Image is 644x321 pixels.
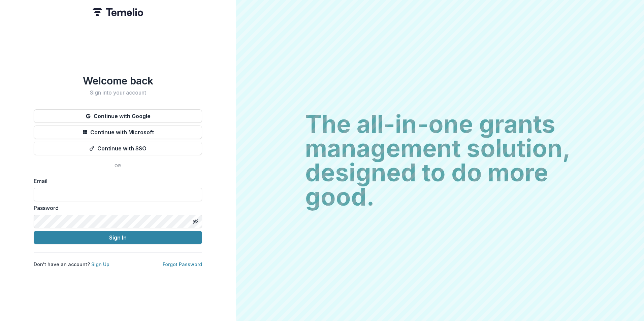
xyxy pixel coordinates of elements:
button: Continue with Google [34,109,202,123]
a: Forgot Password [163,261,202,267]
h1: Welcome back [34,75,202,87]
img: Temelio [93,8,143,16]
button: Toggle password visibility [190,216,201,227]
button: Sign In [34,231,202,244]
label: Password [34,204,198,212]
a: Sign Up [91,261,109,267]
h2: Sign into your account [34,90,202,96]
p: Don't have an account? [34,261,109,268]
button: Continue with Microsoft [34,126,202,139]
button: Continue with SSO [34,142,202,155]
label: Email [34,177,198,185]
